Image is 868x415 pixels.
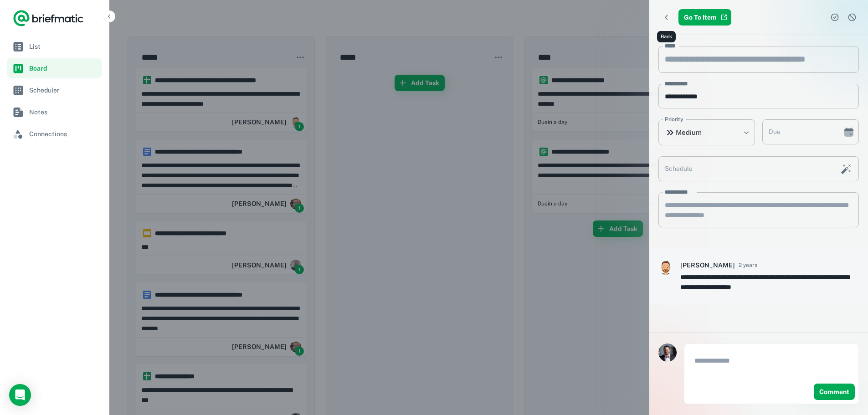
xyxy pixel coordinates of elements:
a: Connections [7,124,102,144]
a: Scheduler [7,80,102,100]
a: Board [7,58,102,78]
a: Notes [7,102,102,122]
button: Complete task [828,10,842,24]
span: List [29,41,98,51]
div: scrollable content [649,35,868,332]
div: Open Intercom Messenger [9,384,31,406]
button: Choose date [840,123,858,141]
a: Logo [13,9,84,27]
span: Connections [29,129,98,139]
button: Comment [814,384,855,400]
img: Cédric GAREL [658,343,677,362]
div: Medium [658,119,755,145]
a: List [7,36,102,56]
div: Back [657,31,676,42]
a: Go To Item [678,9,731,26]
button: Back [658,9,675,26]
span: Scheduler [29,85,98,95]
span: Notes [29,107,98,117]
button: Schedule this task with AI [838,161,854,177]
span: 2 years [739,261,757,269]
button: Dismiss task [845,10,859,24]
span: Board [29,63,98,73]
label: Priority [665,115,683,123]
h6: [PERSON_NAME] [680,260,735,270]
img: ALV-UjWfCUbWUpqFyvGJtSJ-xy3z3QOWy-NARdLVYTCkGrV6Qo4JdQQ=s50-c-k-no [658,260,673,275]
